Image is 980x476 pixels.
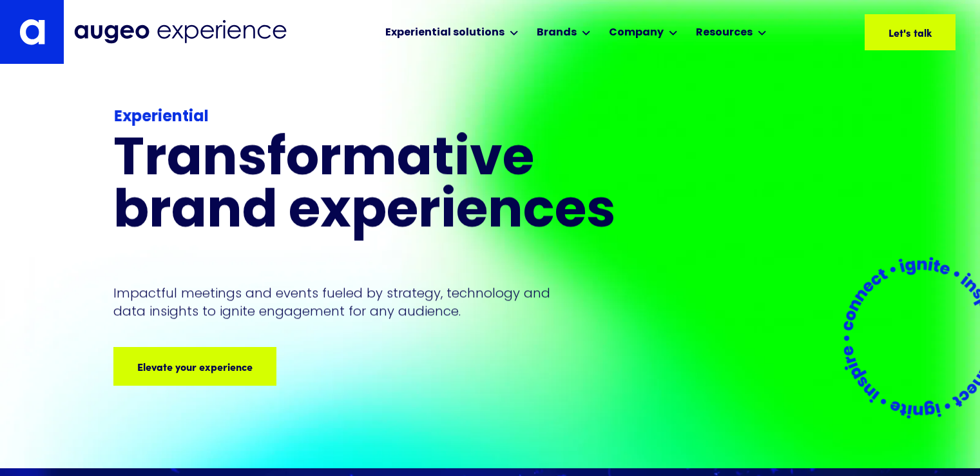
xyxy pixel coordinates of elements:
[113,284,557,320] p: Impactful meetings and events fueled by strategy, technology and data insights to ignite engageme...
[113,135,670,239] h1: Transformative brand experiences
[865,14,956,50] a: Let's talk
[19,19,45,45] img: Augeo's "a" monogram decorative logo in white.
[537,25,577,41] div: Brands
[609,25,664,41] div: Company
[696,25,753,41] div: Resources
[74,20,287,44] img: Augeo Experience business unit full logo in midnight blue.
[385,25,504,41] div: Experiential solutions
[113,347,276,386] a: Elevate your experience
[114,106,669,129] div: Experiential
